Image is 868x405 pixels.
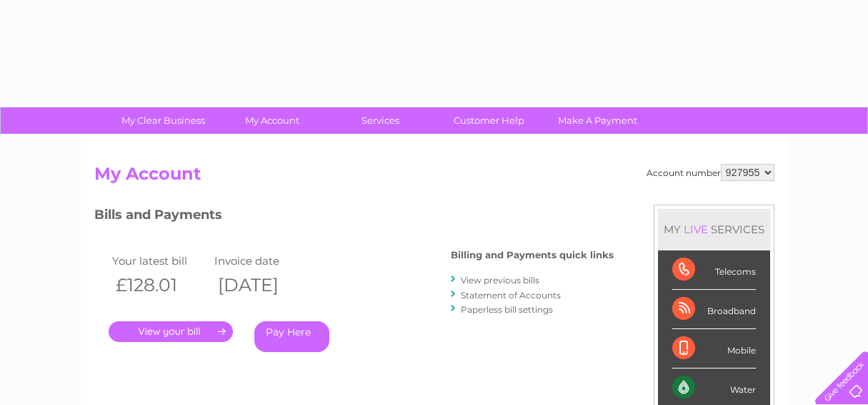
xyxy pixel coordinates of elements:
h3: Bills and Payments [94,205,614,230]
th: £128.01 [109,270,211,300]
h2: My Account [94,164,774,191]
td: Invoice date [211,251,314,270]
a: View previous bills [461,275,539,286]
div: LIVE [681,223,711,236]
a: Paperless bill settings [461,304,553,315]
div: Account number [647,164,774,181]
div: Mobile [672,329,756,369]
div: MY SERVICES [658,209,770,250]
a: Services [321,107,439,134]
a: Make A Payment [539,107,657,134]
div: Telecoms [672,250,756,290]
a: Pay Here [254,321,329,352]
th: [DATE] [211,270,314,300]
a: My Account [213,107,331,134]
h4: Billing and Payments quick links [451,250,614,260]
a: Statement of Accounts [461,290,561,301]
a: Customer Help [430,107,548,134]
a: . [109,321,233,342]
a: My Clear Business [104,107,222,134]
td: Your latest bill [109,251,211,270]
div: Broadband [672,290,756,329]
